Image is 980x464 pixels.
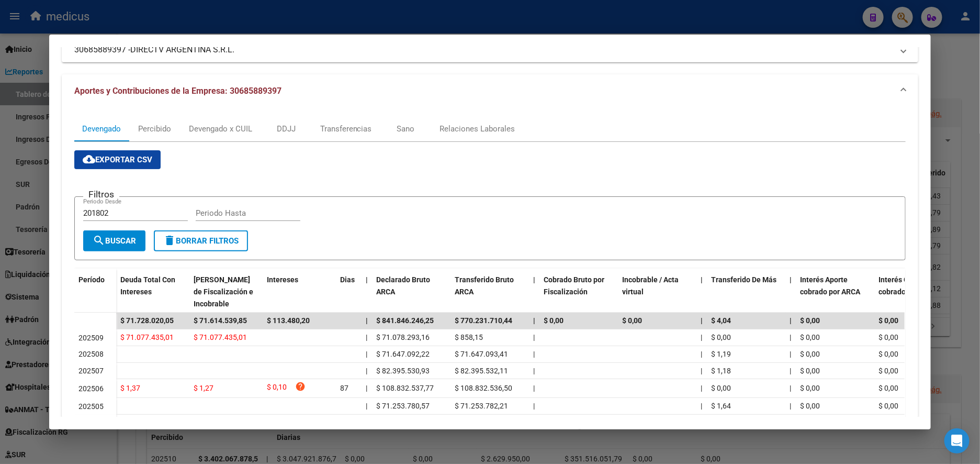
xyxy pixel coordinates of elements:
[701,384,703,392] span: |
[701,275,703,284] span: |
[366,402,368,410] span: |
[189,123,252,135] div: Devengado x CUIL
[701,402,703,410] span: |
[377,316,434,325] span: $ 841.846.246,25
[701,367,703,375] span: |
[267,381,287,395] span: $ 0,10
[801,316,820,325] span: $ 0,00
[534,333,535,341] span: |
[366,333,368,341] span: |
[163,236,239,246] span: Borrar Filtros
[879,350,899,358] span: $ 0,00
[120,333,174,341] span: $ 71.077.435,01
[74,150,161,169] button: Exportar CSV
[377,333,430,341] span: $ 71.078.293,16
[189,269,263,315] datatable-header-cell: Deuda Bruta Neto de Fiscalización e Incobrable
[879,275,947,296] span: Interés Contribución cobrado por ARCA
[83,153,95,165] mat-icon: cloud_download
[320,123,372,135] div: Transferencias
[801,350,820,358] span: $ 0,00
[455,316,513,325] span: $ 770.231.710,44
[130,43,234,56] span: DIRECTV ARGENTINA S.R.L.
[62,74,919,108] mat-expansion-panel-header: Aportes y Contribuciones de la Empresa: 30685889397
[879,367,899,375] span: $ 0,00
[120,275,175,296] span: Deuda Total Con Intereses
[790,350,792,358] span: |
[879,316,899,325] span: $ 0,00
[78,350,104,358] span: 202508
[83,155,152,164] span: Exportar CSV
[455,367,509,375] span: $ 82.395.532,11
[62,37,919,62] mat-expansion-panel-header: 30685889397 -DIRECTV ARGENTINA S.R.L.
[116,269,189,315] datatable-header-cell: Deuda Total Con Intereses
[277,123,296,135] div: DDJJ
[879,384,899,392] span: $ 0,00
[362,269,373,315] datatable-header-cell: |
[366,367,368,375] span: |
[267,316,310,325] span: $ 113.480,20
[540,269,618,315] datatable-header-cell: Cobrado Bruto por Fiscalización
[74,86,281,96] span: Aportes y Contribuciones de la Empresa: 30685889397
[194,333,247,341] span: $ 71.077.435,01
[120,316,174,325] span: $ 71.728.020,05
[373,269,451,315] datatable-header-cell: Declarado Bruto ARCA
[623,316,643,325] span: $ 0,00
[534,350,535,358] span: |
[267,275,298,284] span: Intereses
[120,384,140,392] span: $ 1,37
[712,350,731,358] span: $ 1,19
[701,333,703,341] span: |
[138,123,171,135] div: Percibido
[801,275,861,296] span: Interés Aporte cobrado por ARCA
[366,384,368,392] span: |
[790,384,792,392] span: |
[83,189,119,200] h3: Filtros
[618,269,697,315] datatable-header-cell: Incobrable / Acta virtual
[790,402,792,410] span: |
[163,234,176,247] mat-icon: delete
[712,333,731,341] span: $ 0,00
[340,275,355,284] span: Dias
[534,402,535,410] span: |
[712,384,731,392] span: $ 0,00
[455,275,514,296] span: Transferido Bruto ARCA
[701,350,703,358] span: |
[154,230,248,251] button: Borrar Filtros
[801,402,820,410] span: $ 0,00
[944,428,970,454] div: Open Intercom Messenger
[455,384,513,392] span: $ 108.832.536,50
[295,381,306,392] i: help
[340,384,348,392] span: 87
[623,275,679,296] span: Incobrable / Acta virtual
[534,275,536,284] span: |
[74,269,116,313] datatable-header-cell: Período
[801,333,820,341] span: $ 0,00
[377,275,431,296] span: Declarado Bruto ARCA
[194,275,253,308] span: [PERSON_NAME] de Fiscalización e Incobrable
[377,350,430,358] span: $ 71.647.092,22
[697,269,707,315] datatable-header-cell: |
[455,333,483,341] span: $ 858,15
[790,333,792,341] span: |
[93,234,105,247] mat-icon: search
[530,269,540,315] datatable-header-cell: |
[78,402,104,411] span: 202505
[879,402,899,410] span: $ 0,00
[712,275,777,284] span: Transferido De Más
[455,350,509,358] span: $ 71.647.093,41
[377,384,434,392] span: $ 108.832.537,77
[712,367,731,375] span: $ 1,18
[194,384,213,392] span: $ 1,27
[366,350,368,358] span: |
[78,367,104,375] span: 202507
[712,402,731,410] span: $ 1,64
[534,367,535,375] span: |
[440,123,515,135] div: Relaciones Laborales
[377,367,430,375] span: $ 82.395.530,93
[82,123,121,135] div: Devengado
[875,269,953,315] datatable-header-cell: Interés Contribución cobrado por ARCA
[366,275,368,284] span: |
[796,269,875,315] datatable-header-cell: Interés Aporte cobrado por ARCA
[790,275,792,284] span: |
[801,367,820,375] span: $ 0,00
